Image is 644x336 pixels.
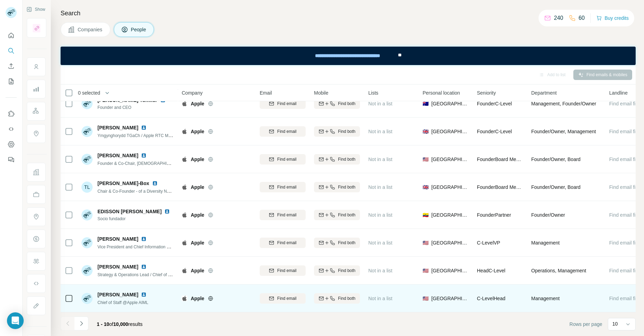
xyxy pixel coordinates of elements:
span: [PERSON_NAME] [97,235,138,242]
button: Find both [314,182,360,192]
span: C-Level Head [477,296,505,301]
span: [GEOGRAPHIC_DATA] [431,184,469,191]
span: Lists [368,89,378,96]
span: Find email first [609,129,641,134]
button: Find both [314,210,360,220]
span: Founder C-Level [477,129,512,134]
img: Avatar [81,126,93,137]
span: 10,000 [113,321,128,327]
img: Avatar [81,265,93,276]
span: Head C-Level [477,268,505,273]
span: [PERSON_NAME] [97,263,138,270]
button: Find email [260,154,306,165]
img: Logo of Apple [182,101,187,106]
span: Apple [191,295,204,302]
span: Not in a list [368,101,392,106]
button: Show [22,4,50,15]
span: Mobile [314,89,328,96]
span: Founder/Owner, Board [531,184,581,191]
span: [GEOGRAPHIC_DATA] [431,267,469,274]
img: Avatar [81,154,93,165]
span: Vice President and Chief Information Officer [97,244,179,249]
span: 🇦🇺 [423,100,429,107]
span: Chair & Co-Founder - of a Diversity Network Association [97,188,202,194]
span: Founder Partner [477,212,511,218]
span: 🇺🇸 [423,267,429,274]
img: Logo of Apple [182,296,187,301]
img: Logo of Apple [182,268,187,273]
span: Rows per page [570,321,602,328]
button: Find email [260,265,306,276]
span: Not in a list [368,268,392,273]
button: Use Surfe API [6,123,17,135]
span: [PERSON_NAME] [97,291,138,298]
span: Find both [338,128,355,135]
img: Avatar [81,98,93,109]
span: Find email [277,156,296,162]
span: 🇬🇧 [423,128,429,135]
span: Management, Founder/Owner [531,100,596,107]
span: 1 - 10 [97,321,109,327]
span: Find both [338,101,355,107]
button: Find both [314,238,360,248]
span: Founder & Co-Chair, [DEMOGRAPHIC_DATA] [97,160,184,166]
button: Navigate to next page [74,317,88,330]
span: Find email first [609,268,641,273]
img: LinkedIn logo [141,125,147,130]
span: [PERSON_NAME] [97,152,138,159]
span: [GEOGRAPHIC_DATA] [431,211,469,218]
span: Apple [191,100,204,107]
span: Find email first [609,240,641,246]
h4: Search [61,8,636,18]
button: Find both [314,98,360,109]
img: Avatar [81,209,93,221]
button: Quick start [6,29,17,42]
img: LinkedIn logo [141,153,147,158]
span: Find email [277,240,296,246]
span: Socio fundador [97,216,173,222]
img: LinkedIn logo [141,236,147,242]
span: Find email first [609,184,641,190]
button: Find both [314,126,360,137]
span: [GEOGRAPHIC_DATA] [431,156,469,163]
span: 0 selected [78,89,100,96]
img: LinkedIn logo [164,209,170,214]
span: Companies [78,26,103,33]
button: Find both [314,293,360,304]
p: 10 [612,320,618,327]
p: 240 [554,14,563,22]
span: Founder Board Member [477,157,527,162]
span: Apple [191,156,204,163]
img: LinkedIn logo [141,292,147,297]
span: Find email [277,184,296,190]
span: Find both [338,295,355,302]
button: Find email [260,293,306,304]
span: Ymgynghorydd TGaCh / Apple RTC Manager : [GEOGRAPHIC_DATA] [97,133,228,138]
button: Find email [260,98,306,109]
button: Find both [314,154,360,165]
span: Find email [277,267,296,274]
img: Avatar [81,293,93,304]
span: Founder C-Level [477,101,512,106]
span: Not in a list [368,129,392,134]
span: [GEOGRAPHIC_DATA] [431,239,469,246]
span: Find both [338,240,355,246]
span: Not in a list [368,240,392,246]
iframe: Banner [61,47,636,65]
span: Not in a list [368,184,392,190]
button: Find email [260,210,306,220]
span: Operations, Management [531,267,586,274]
button: Find email [260,238,306,248]
button: Use Surfe on LinkedIn [6,107,17,120]
span: Apple [191,211,204,218]
div: TL [81,182,93,193]
span: Find email [277,128,296,135]
span: Founder/Owner, Board [531,156,581,163]
span: Find both [338,184,355,190]
span: 🇺🇸 [423,295,429,302]
span: Seniority [477,89,496,96]
span: Founder/Owner, Management [531,128,596,135]
span: Not in a list [368,212,392,218]
span: Strategy & Operations Lead / Chief of Staff, Machine Learning and AI [97,272,225,277]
